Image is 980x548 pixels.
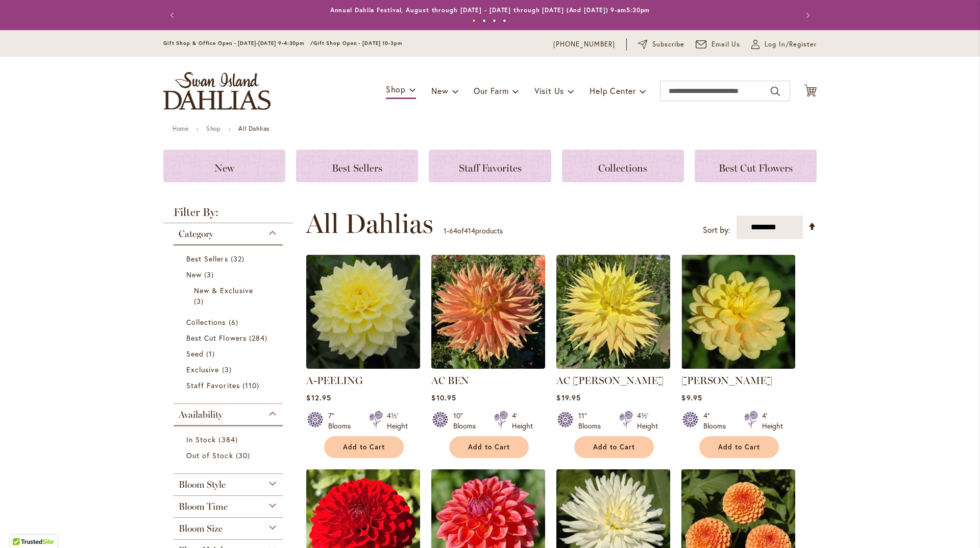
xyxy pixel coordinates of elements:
[444,226,447,235] span: 1
[231,253,247,264] span: 32
[186,365,219,374] span: Exclusive
[431,361,545,371] a: AC BEN
[593,443,635,451] span: Add to Cart
[431,85,448,96] span: New
[173,125,188,132] a: Home
[204,269,216,280] span: 3
[719,162,793,174] span: Best Cut Flowers
[574,436,654,458] button: Add to Cart
[712,39,741,50] span: Email Us
[236,450,253,461] span: 30
[718,443,760,451] span: Add to Cart
[249,332,270,343] span: 284
[695,150,817,182] a: Best Cut Flowers
[681,255,795,369] img: AHOY MATEY
[163,5,184,26] button: Previous
[590,85,636,96] span: Help Center
[186,333,247,343] span: Best Cut Flowers
[386,84,406,94] span: Shop
[296,150,418,182] a: Best Sellers
[703,411,732,431] div: 4" Blooms
[179,228,213,240] span: Category
[206,125,220,132] a: Shop
[194,285,253,295] span: New & Exclusive
[214,162,234,174] span: New
[186,349,204,359] span: Seed
[453,411,482,431] div: 10" Blooms
[332,162,382,174] span: Best Sellers
[765,39,817,50] span: Log In/Register
[343,443,385,451] span: Add to Cart
[194,296,206,306] span: 3
[474,85,508,96] span: Our Farm
[306,361,420,371] a: A-Peeling
[163,207,293,223] strong: Filter By:
[459,162,522,174] span: Staff Favorites
[206,348,217,359] span: 1
[512,411,533,431] div: 4' Height
[431,255,545,369] img: AC BEN
[179,479,226,490] span: Bloom Style
[387,411,408,431] div: 4½' Height
[556,393,580,402] span: $19.95
[534,85,564,96] span: Visit Us
[218,434,240,445] span: 384
[681,374,772,387] a: [PERSON_NAME]
[222,364,234,375] span: 3
[578,411,607,431] div: 11" Blooms
[186,380,273,391] a: Staff Favorites
[449,436,529,458] button: Add to Cart
[562,150,684,182] a: Collections
[328,411,357,431] div: 7" Blooms
[468,443,510,451] span: Add to Cart
[194,285,265,306] a: New &amp; Exclusive
[681,361,795,371] a: AHOY MATEY
[306,208,433,239] span: All Dahlias
[229,317,241,327] span: 6
[186,269,273,280] a: New
[637,411,658,431] div: 4½' Height
[703,221,730,240] label: Sort by:
[556,255,670,369] img: AC Jeri
[330,6,650,14] a: Annual Dahlia Festival, August through [DATE] - [DATE] through [DATE] (And [DATE]) 9-am5:30pm
[179,501,228,512] span: Bloom Time
[429,150,551,182] a: Staff Favorites
[186,364,273,375] a: Exclusive
[553,39,615,50] a: [PHONE_NUMBER]
[493,19,496,22] button: 3 of 4
[449,226,457,235] span: 64
[163,72,271,110] a: store logo
[186,317,273,327] a: Collections
[186,450,273,461] a: Out of Stock 30
[186,332,273,343] a: Best Cut Flowers
[503,19,506,22] button: 4 of 4
[179,523,223,534] span: Bloom Size
[313,40,402,46] span: Gift Shop Open - [DATE] 10-3pm
[699,436,779,458] button: Add to Cart
[163,150,285,182] a: New
[762,411,783,431] div: 4' Height
[482,19,486,22] button: 2 of 4
[186,270,202,279] span: New
[431,374,469,387] a: AC BEN
[638,39,684,50] a: Subscribe
[179,409,223,420] span: Availability
[556,361,670,371] a: AC Jeri
[324,436,404,458] button: Add to Cart
[186,435,216,444] span: In Stock
[186,317,226,327] span: Collections
[598,162,647,174] span: Collections
[163,40,313,46] span: Gift Shop & Office Open - [DATE]-[DATE] 9-4:30pm /
[696,39,741,50] a: Email Us
[306,255,420,369] img: A-Peeling
[431,393,456,402] span: $10.95
[652,39,684,50] span: Subscribe
[556,374,664,387] a: AC [PERSON_NAME]
[242,380,262,391] span: 110
[444,223,503,239] p: - of products
[186,254,228,264] span: Best Sellers
[751,39,817,50] a: Log In/Register
[472,19,476,22] button: 1 of 4
[464,226,475,235] span: 414
[186,450,233,460] span: Out of Stock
